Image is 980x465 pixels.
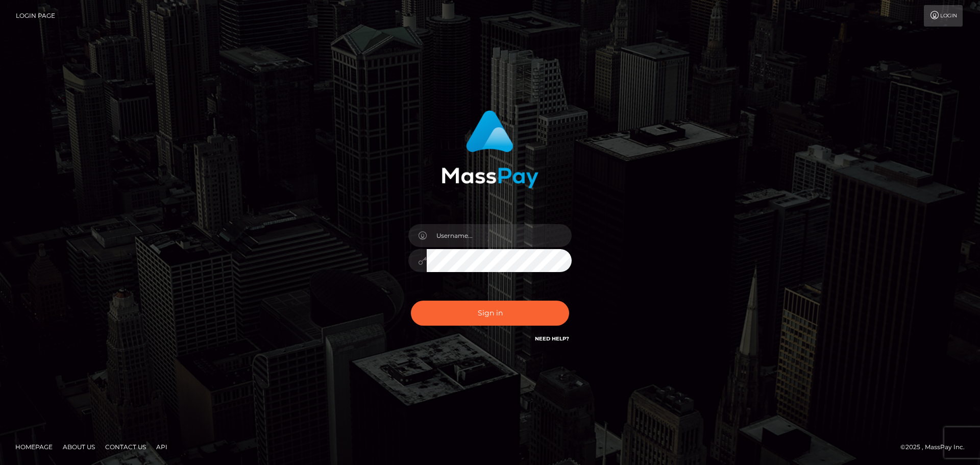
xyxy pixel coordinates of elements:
button: Sign in [411,301,569,326]
a: Login [924,5,963,27]
div: © 2025 , MassPay Inc. [900,442,972,453]
a: Homepage [11,439,57,455]
a: Login Page [16,5,55,27]
a: Need Help? [535,335,569,342]
a: Contact Us [101,439,150,455]
img: MassPay Login [442,110,538,188]
a: About Us [59,439,99,455]
input: Username... [427,224,572,247]
a: API [152,439,171,455]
